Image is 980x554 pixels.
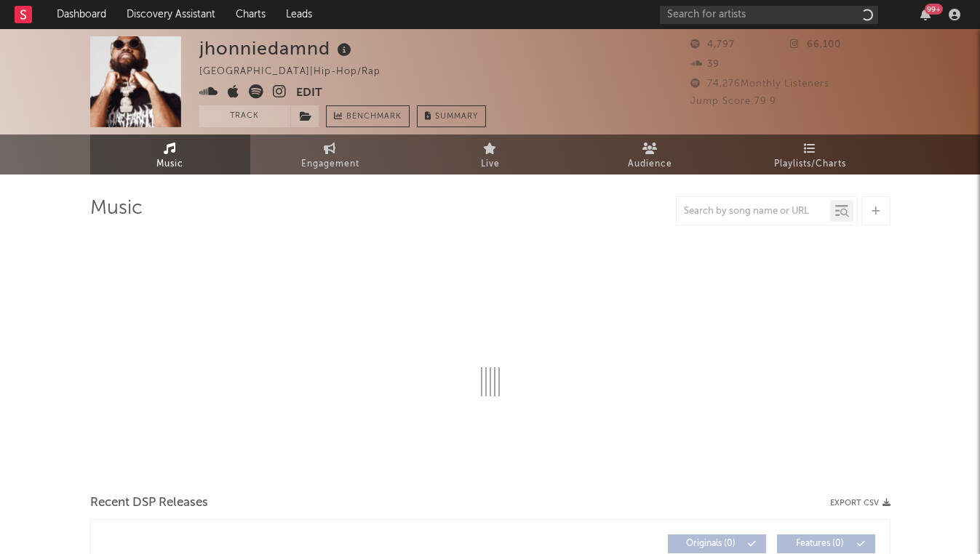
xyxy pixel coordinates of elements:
[677,539,744,548] span: Originals ( 0 )
[199,36,355,60] div: jhonniedamnd
[326,105,410,127] a: Benchmark
[786,539,853,548] span: Features ( 0 )
[690,60,720,69] span: 39
[156,156,183,173] span: Music
[668,534,766,553] button: Originals(0)
[410,135,570,174] a: Live
[90,494,208,512] span: Recent DSP Releases
[777,534,875,553] button: Features(0)
[920,9,931,20] button: 99+
[199,63,397,81] div: [GEOGRAPHIC_DATA] | Hip-Hop/Rap
[417,105,486,127] button: Summary
[301,156,359,173] span: Engagement
[250,135,410,174] a: Engagement
[199,105,290,127] button: Track
[677,206,830,217] input: Search by song name or URL
[570,135,730,174] a: Audience
[660,6,878,24] input: Search for artists
[481,156,500,173] span: Live
[830,499,891,507] button: Export CSV
[346,108,402,126] span: Benchmark
[296,84,322,103] button: Edit
[435,113,478,121] span: Summary
[730,135,891,174] a: Playlists/Charts
[690,97,776,106] span: Jump Score: 79.9
[690,79,829,89] span: 74,276 Monthly Listeners
[774,156,846,173] span: Playlists/Charts
[925,4,943,15] div: 99 +
[628,156,672,173] span: Audience
[690,40,735,49] span: 4,797
[790,40,841,49] span: 66,100
[90,135,250,174] a: Music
